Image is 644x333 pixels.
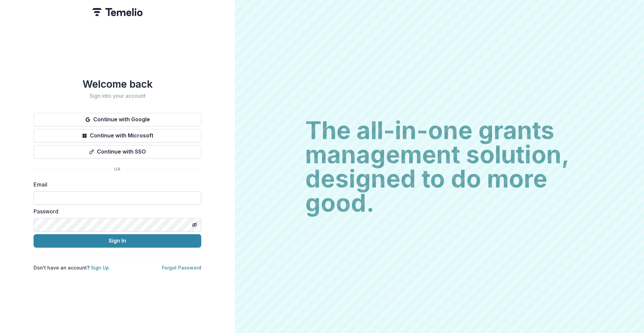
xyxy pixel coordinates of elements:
[34,145,201,159] button: Continue with SSO
[162,265,201,270] a: Forgot Password
[92,8,143,16] img: Temelio
[34,113,201,126] button: Continue with Google
[34,93,201,99] h2: Sign into your account
[34,207,197,215] label: Password
[34,234,201,248] button: Sign In
[34,129,201,142] button: Continue with Microsoft
[189,219,200,230] button: Toggle password visibility
[91,265,109,270] a: Sign Up
[34,264,109,271] p: Don't have an account?
[34,180,197,189] label: Email
[34,78,201,90] h1: Welcome back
